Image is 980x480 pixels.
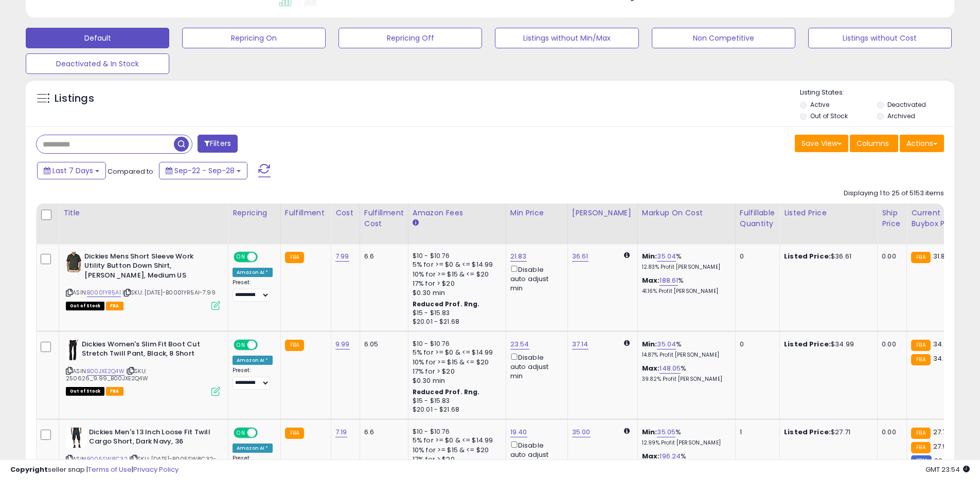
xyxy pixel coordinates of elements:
[89,428,214,449] b: Dickies Men's 13 Inch Loose Fit Twill Cargo Short, Dark Navy, 36
[10,465,48,474] strong: Copyright
[413,367,498,376] div: 17% for > $20
[510,439,560,469] div: Disable auto adjust min
[82,340,207,361] b: Dickies Women's Slim Fit Boot Cut Stretch Twill Pant, Black, 8 Short
[87,367,124,376] a: B00JXE2Q4W
[572,339,589,349] a: 37.14
[933,339,953,349] span: 34.44
[66,387,104,396] span: All listings that are currently out of stock and unavailable for purchase on Amazon
[159,162,247,179] button: Sep-22 - Sep-28
[66,367,148,382] span: | SKU: 250626_9.99_B00JXE2Q4W
[10,465,179,475] div: seller snap | |
[364,208,404,229] div: Fulfillment Cost
[66,302,104,310] span: All listings that are currently out of stock and unavailable for purchase on Amazon
[413,446,498,455] div: 10% for >= $15 & <= $20
[784,251,831,261] b: Listed Price:
[235,340,247,349] span: ON
[642,276,727,295] div: %
[642,275,660,285] b: Max:
[285,428,304,439] small: FBA
[810,100,829,109] label: Active
[338,28,482,48] button: Repricing Off
[740,340,772,349] div: 0
[784,339,831,349] b: Listed Price:
[233,279,273,302] div: Preset:
[413,218,419,228] small: Amazon Fees.
[106,387,123,396] span: FBA
[740,252,772,261] div: 0
[882,208,902,229] div: Ship Price
[37,162,106,179] button: Last 7 Days
[63,208,224,218] div: Title
[335,427,347,437] a: 7.19
[413,340,498,348] div: $10 - $10.76
[657,339,676,349] a: 35.04
[133,465,179,474] a: Privacy Policy
[413,252,498,261] div: $10 - $10.76
[911,428,930,439] small: FBA
[413,358,498,367] div: 10% for >= $15 & <= $20
[413,376,498,385] div: $0.30 min
[413,309,498,318] div: $15 - $15.83
[510,251,527,262] a: 21.83
[413,208,502,218] div: Amazon Fees
[784,427,831,437] b: Listed Price:
[510,427,527,437] a: 19.40
[642,252,727,271] div: %
[285,252,304,263] small: FBA
[810,112,848,120] label: Out of Stock
[335,339,350,349] a: 9.99
[925,465,970,474] span: 2025-10-6 23:54 GMT
[66,252,220,309] div: ASIN:
[911,442,930,453] small: FBA
[233,444,273,453] div: Amazon AI *
[642,339,657,349] b: Min:
[510,352,560,381] div: Disable auto adjust min
[87,288,121,297] a: B0001YR5AI
[808,28,952,48] button: Listings without Cost
[235,252,247,261] span: ON
[652,28,795,48] button: Non Competitive
[887,112,915,120] label: Archived
[510,208,563,218] div: Min Price
[413,288,498,298] div: $0.30 min
[933,354,952,363] span: 34.99
[106,302,123,310] span: FBA
[510,339,529,349] a: 23.54
[642,288,727,295] p: 41.16% Profit [PERSON_NAME]
[66,340,220,395] div: ASIN:
[642,208,731,218] div: Markup on Cost
[364,340,400,349] div: 6.05
[495,28,638,48] button: Listings without Min/Max
[55,91,94,106] h5: Listings
[795,135,848,152] button: Save View
[887,100,926,109] label: Deactivated
[88,465,132,474] a: Terms of Use
[52,165,93,176] span: Last 7 Days
[933,427,949,437] span: 27.71
[882,252,899,261] div: 0.00
[285,340,304,351] small: FBA
[256,252,273,261] span: OFF
[122,288,216,297] span: | SKU: [DATE]-B0001YR5AI-7.99
[233,208,276,218] div: Repricing
[413,270,498,279] div: 10% for >= $15 & <= $20
[911,340,930,351] small: FBA
[660,275,678,286] a: 188.61
[233,367,273,390] div: Preset:
[740,208,775,229] div: Fulfillable Quantity
[784,428,869,437] div: $27.71
[182,28,326,48] button: Repricing On
[364,252,400,261] div: 6.6
[285,208,327,218] div: Fulfillment
[413,318,498,326] div: $20.01 - $21.68
[911,252,930,263] small: FBA
[642,376,727,383] p: 39.82% Profit [PERSON_NAME]
[413,397,498,405] div: $15 - $15.83
[933,441,951,451] span: 27.99
[364,428,400,437] div: 6.6
[335,208,355,218] div: Cost
[882,428,899,437] div: 0.00
[784,252,869,261] div: $36.61
[413,279,498,288] div: 17% for > $20
[800,88,954,98] p: Listing States:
